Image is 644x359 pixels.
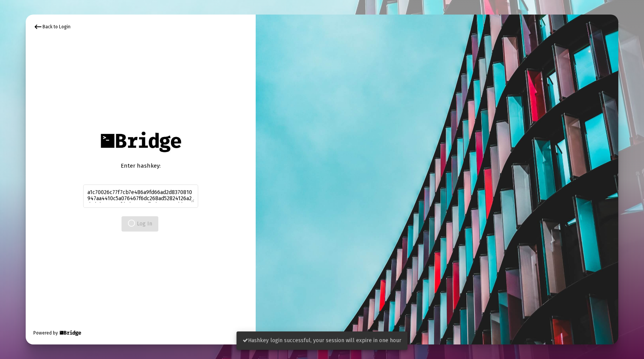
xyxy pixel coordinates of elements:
span: Hashkey login successful, your session will expire in one hour [243,337,401,344]
img: Bridge Financial Technology Logo [59,329,82,337]
div: Enter hashkey: [83,162,198,170]
div: Powered by [33,329,82,337]
button: Log In [122,216,158,232]
span: Log In [128,220,152,227]
img: Bridge Financial Technology Logo [97,127,184,156]
div: Back to Login [33,22,71,31]
mat-icon: keyboard_backspace [33,22,43,31]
